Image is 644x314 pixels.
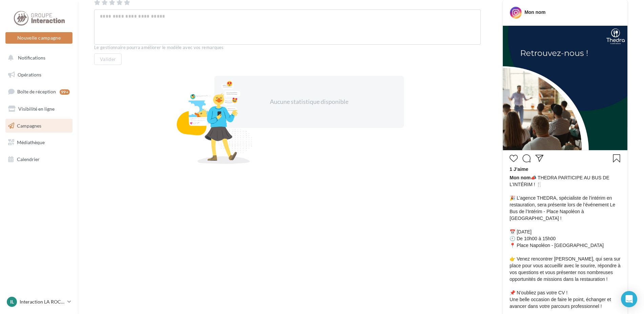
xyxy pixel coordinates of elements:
div: Open Intercom Messenger [621,291,637,307]
button: Valider [94,53,122,65]
a: Médiathèque [4,135,74,150]
div: 99+ [60,89,70,95]
p: Interaction LA ROCHE SUR YON [20,298,65,305]
a: Boîte de réception99+ [4,84,74,99]
a: Calendrier [4,152,74,166]
span: Mon nom [510,175,531,180]
svg: Partager la publication [535,154,543,162]
span: Boîte de réception [17,89,56,94]
div: Mon nom [524,9,545,16]
a: Visibilité en ligne [4,102,74,116]
svg: J’aime [510,154,518,162]
a: Campagnes [4,119,74,133]
span: Notifications [18,55,45,61]
svg: Commenter [522,154,531,162]
span: Médiathèque [17,139,45,145]
span: Opérations [18,72,41,77]
span: IL [10,298,14,305]
a: IL Interaction LA ROCHE SUR YON [5,295,72,308]
a: Opérations [4,68,74,82]
div: Le gestionnaire pourra améliorer le modèle avec vos remarques [94,45,481,51]
div: Aucune statistique disponible [236,97,382,106]
span: Campagnes [17,122,41,128]
div: 1 J’aime [510,166,621,174]
button: Nouvelle campagne [5,32,72,44]
span: Calendrier [17,156,40,162]
svg: Enregistrer [613,154,621,162]
button: Notifications [4,51,71,65]
span: Visibilité en ligne [18,106,55,112]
